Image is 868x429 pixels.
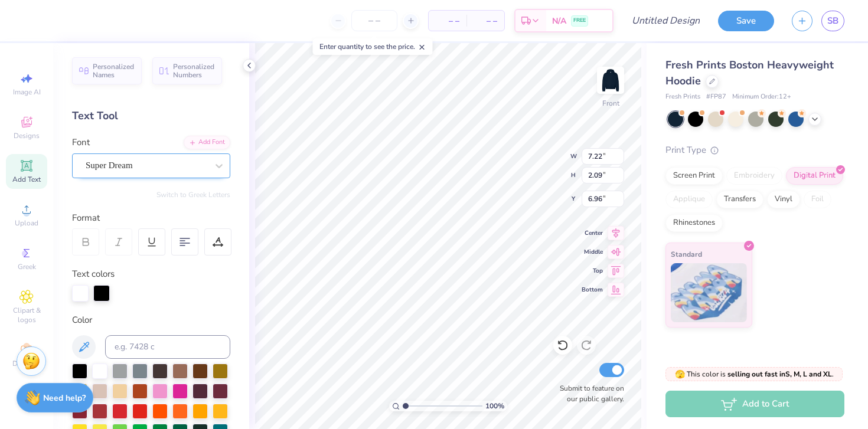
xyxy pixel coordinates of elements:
span: # FP87 [706,92,726,102]
div: Applique [665,191,713,208]
div: Rhinestones [665,214,723,232]
div: Vinyl [767,191,800,208]
span: Bottom [582,286,603,294]
span: Greek [18,262,36,271]
span: – – [436,15,459,27]
span: Standard [671,248,702,260]
div: Enter quantity to see the price. [313,38,433,55]
span: FREE [573,17,586,25]
div: Foil [804,191,831,208]
span: Image AI [13,87,41,97]
span: Fresh Prints [665,92,700,102]
span: – – [474,15,497,27]
div: Text Tool [72,108,230,124]
input: Untitled Design [622,9,709,32]
div: Transfers [716,191,763,208]
strong: selling out fast in S, M, L and XL [727,369,832,379]
input: e.g. 7428 c [105,335,230,359]
span: Decorate [12,359,41,368]
label: Font [72,136,90,149]
span: N/A [552,15,566,27]
img: Front [599,68,622,92]
span: This color is . [675,369,834,379]
div: Format [72,211,231,225]
div: Digital Print [786,167,843,185]
input: – – [351,10,397,31]
label: Text colors [72,267,115,281]
span: Clipart & logos [6,306,47,325]
button: Switch to Greek Letters [156,190,230,199]
div: Color [72,313,230,327]
span: Designs [14,131,40,140]
span: Personalized Names [93,63,135,79]
span: 🫣 [675,369,685,380]
a: SB [821,11,844,31]
div: Embroidery [726,167,782,185]
span: Minimum Order: 12 + [732,92,791,102]
div: Screen Print [665,167,723,185]
span: Fresh Prints Boston Heavyweight Hoodie [665,58,834,88]
label: Submit to feature on our public gallery. [553,383,624,404]
span: Upload [15,218,38,228]
strong: Need help? [43,392,86,404]
span: Center [582,229,603,237]
div: Print Type [665,143,844,157]
span: 100 % [485,401,504,411]
img: Standard [671,263,747,322]
span: SB [827,14,838,28]
button: Save [718,11,774,31]
span: Add Text [12,175,41,184]
span: Personalized Numbers [173,63,215,79]
div: Add Font [184,136,230,149]
div: Front [602,98,619,109]
span: Top [582,267,603,275]
span: Middle [582,248,603,256]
